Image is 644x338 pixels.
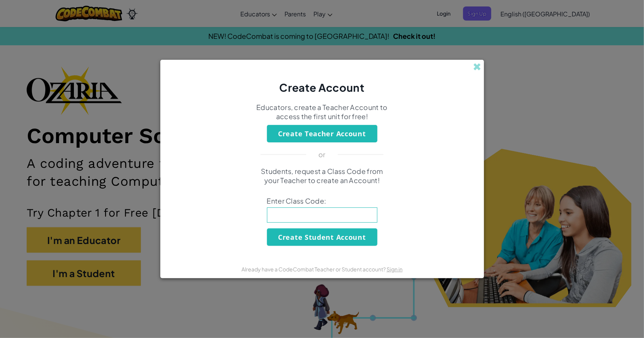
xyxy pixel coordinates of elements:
[318,150,326,159] p: or
[280,81,365,94] span: Create Account
[267,125,377,142] button: Create Teacher Account
[256,103,389,121] p: Educators, create a Teacher Account to access the first unit for free!
[241,266,387,273] span: Already have a CodeCombat Teacher or Student account?
[267,228,377,246] button: Create Student Account
[387,266,403,273] a: Sign in
[256,167,389,185] p: Students, request a Class Code from your Teacher to create an Account!
[267,196,377,206] span: Enter Class Code:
